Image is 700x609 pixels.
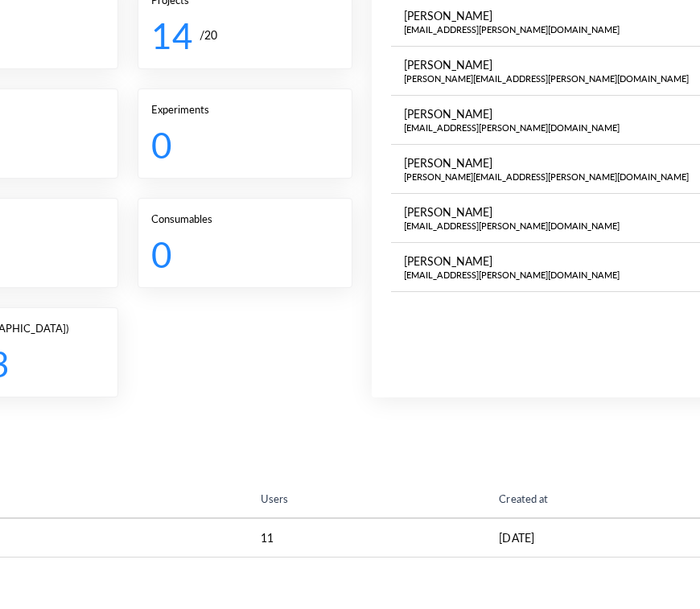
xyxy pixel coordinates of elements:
div: 0 [151,123,325,165]
div: [EMAIL_ADDRESS][PERSON_NAME][DOMAIN_NAME] [404,269,690,282]
div: 0 [151,232,325,274]
div: [PERSON_NAME] [404,105,690,121]
div: [PERSON_NAME] [404,204,690,220]
div: / 20 [200,25,217,44]
div: Consumables [151,212,338,226]
div: [PERSON_NAME][EMAIL_ADDRESS][PERSON_NAME][DOMAIN_NAME] [404,171,690,183]
div: [EMAIL_ADDRESS][PERSON_NAME][DOMAIN_NAME] [404,121,690,134]
span: Users [261,491,288,506]
span: Created at [499,491,547,506]
td: 11 [248,518,487,557]
div: [PERSON_NAME][EMAIL_ADDRESS][PERSON_NAME][DOMAIN_NAME] [404,72,690,85]
div: [EMAIL_ADDRESS][PERSON_NAME][DOMAIN_NAME] [404,220,690,232]
div: [PERSON_NAME] [404,7,690,23]
div: Experiments [151,102,338,117]
div: [PERSON_NAME] [404,154,690,171]
div: [EMAIL_ADDRESS][PERSON_NAME][DOMAIN_NAME] [404,23,690,36]
div: [PERSON_NAME] [404,56,690,72]
div: [PERSON_NAME] [404,253,690,269]
div: 14 [151,14,193,56]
